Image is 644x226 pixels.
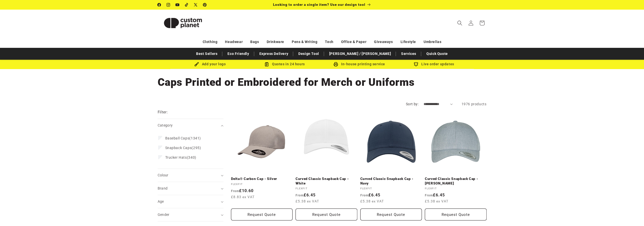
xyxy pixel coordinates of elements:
span: Gender [158,213,170,217]
span: (295) [165,146,201,150]
h2: Filter: [158,109,168,115]
span: (340) [165,155,196,160]
summary: Brand (0 selected) [158,182,223,195]
a: Giveaways [374,37,393,46]
a: Curved Classic Snapback Cap - Navy [360,177,422,186]
img: Order updates [414,62,418,67]
summary: Colour (0 selected) [158,169,223,182]
img: Order Updates Icon [264,62,269,67]
a: Tech [325,37,333,46]
a: Lifestyle [401,37,416,46]
img: In-house printing [334,62,338,67]
span: 1976 products [462,102,487,106]
a: Pens & Writing [292,37,317,46]
summary: Category (0 selected) [158,119,223,132]
div: Live order updates [397,61,471,67]
span: Colour [158,173,169,177]
a: Drinkware [267,37,284,46]
a: Headwear [225,37,243,46]
label: Sort by: [406,102,419,106]
span: Category [158,123,173,127]
span: Brand [158,186,168,190]
span: (1341) [165,136,201,140]
button: Request Quote [360,209,422,220]
a: Umbrellas [424,37,441,46]
a: Delta® Carbon Cap - Silver [231,177,293,181]
button: Request Quote [296,209,357,220]
a: Curved Classic Snapback Cap - [PERSON_NAME] [425,177,487,186]
button: Request Quote [231,209,293,220]
a: Clothing [203,37,218,46]
a: Best Sellers [194,49,220,58]
button: Request Quote [425,209,487,220]
div: Add your logo [173,61,247,67]
div: Quotes in 24 hours [247,61,322,67]
summary: Gender (0 selected) [158,208,223,221]
div: In-house printing service [322,61,397,67]
span: Trucker Hats [165,155,187,159]
a: Design Tool [296,49,322,58]
summary: Search [454,17,465,29]
h1: Caps Printed or Embroidered for Merch or Uniforms [158,75,487,89]
summary: Age (0 selected) [158,195,223,208]
a: [PERSON_NAME] / [PERSON_NAME] [327,49,393,58]
a: Office & Paper [341,37,366,46]
a: Express Delivery [257,49,291,58]
img: Custom Planet [158,12,208,34]
a: Quick Quote [424,49,450,58]
a: Eco Friendly [225,49,252,58]
span: Looking to order a single item? Use our design tool [273,3,365,7]
span: Age [158,199,164,203]
img: Brush Icon [194,62,199,67]
a: Curved Classic Snapback Cap - White [296,177,357,186]
span: Snapback Caps [165,146,192,150]
a: Custom Planet [156,10,210,36]
span: Baseball Caps [165,136,190,140]
a: Services [399,49,419,58]
a: Bags [250,37,259,46]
